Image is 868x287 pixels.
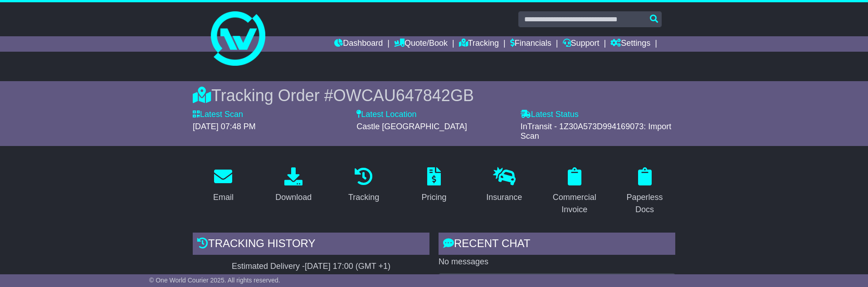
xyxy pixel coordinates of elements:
div: Paperless Docs [620,191,669,216]
div: Tracking Order # [193,86,675,105]
label: Latest Status [521,110,579,120]
div: Commercial Invoice [550,191,599,216]
div: Estimated Delivery - [193,262,429,272]
span: InTransit - 1Z30A573D994169073: Import Scan [521,122,672,141]
div: Insurance [486,191,522,204]
a: Dashboard [334,36,383,52]
span: OWCAU647842GB [333,86,474,105]
a: Financials [510,36,551,52]
a: Commercial Invoice [544,164,605,219]
label: Latest Scan [193,110,243,120]
div: Tracking [348,191,379,204]
p: No messages [439,257,675,267]
a: Email [207,164,239,207]
label: Latest Location [356,110,416,120]
a: Pricing [415,164,452,207]
a: Tracking [459,36,499,52]
a: Quote/Book [394,36,448,52]
a: Insurance [480,164,528,207]
a: Tracking [342,164,385,207]
span: [DATE] 07:48 PM [193,122,256,131]
div: Email [213,191,234,204]
div: Download [275,191,312,204]
span: © One World Courier 2025. All rights reserved. [149,277,280,284]
a: Download [269,164,317,207]
div: RECENT CHAT [439,233,675,257]
a: Support [563,36,600,52]
span: Castle [GEOGRAPHIC_DATA] [356,122,467,131]
a: Paperless Docs [614,164,675,219]
div: Pricing [421,191,446,204]
a: Settings [610,36,650,52]
div: Tracking history [193,233,429,257]
div: [DATE] 17:00 (GMT +1) [305,262,390,272]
